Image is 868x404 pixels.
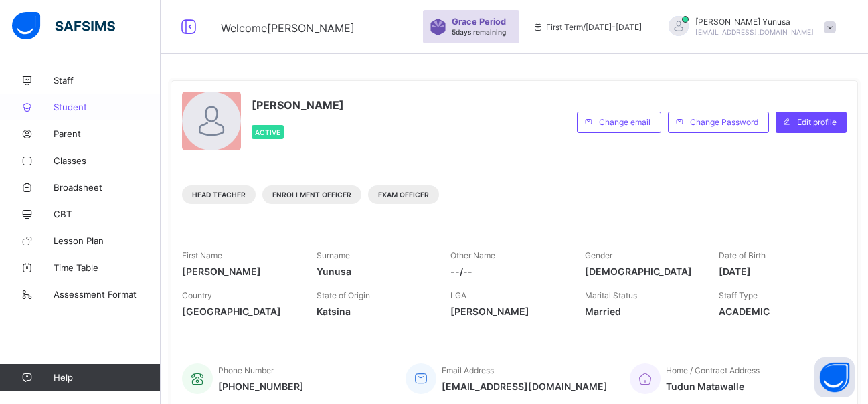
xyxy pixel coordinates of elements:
[12,12,115,40] img: safsims
[585,266,699,277] span: [DEMOGRAPHIC_DATA]
[430,19,446,35] img: sticker-purple.71386a28dfed39d6af7621340158ba97.svg
[450,306,565,317] span: [PERSON_NAME]
[182,266,296,277] span: [PERSON_NAME]
[317,250,350,260] span: Surname
[450,290,466,300] span: LGA
[54,155,161,166] span: Classes
[666,365,760,375] span: Home / Contract Address
[666,381,760,392] span: Tudun Matawalle
[533,22,642,32] span: session/term information
[182,250,222,260] span: First Name
[192,191,246,199] span: Head Teacher
[272,191,351,199] span: Enrollment Officer
[655,16,843,38] div: Abdurrahman Yunusa
[585,306,699,317] span: Married
[719,250,766,260] span: Date of Birth
[317,290,370,300] span: State of Origin
[599,117,650,127] span: Change email
[252,98,344,112] span: [PERSON_NAME]
[452,28,506,36] span: 5 days remaining
[317,266,431,277] span: Yunusa
[54,75,161,86] span: Staff
[255,128,280,136] span: Active
[719,306,833,317] span: ACADEMIC
[450,250,495,260] span: Other Name
[719,266,833,277] span: [DATE]
[218,381,304,392] span: [PHONE_NUMBER]
[182,290,212,300] span: Country
[695,28,814,36] span: [EMAIL_ADDRESS][DOMAIN_NAME]
[690,117,758,127] span: Change Password
[814,357,855,397] button: Open asap
[54,102,161,112] span: Student
[797,117,837,127] span: Edit profile
[54,128,161,139] span: Parent
[442,381,608,392] span: [EMAIL_ADDRESS][DOMAIN_NAME]
[221,21,355,35] span: Welcome [PERSON_NAME]
[719,290,758,300] span: Staff Type
[585,250,612,260] span: Gender
[54,289,161,300] span: Assessment Format
[54,372,160,383] span: Help
[442,365,494,375] span: Email Address
[182,306,296,317] span: [GEOGRAPHIC_DATA]
[585,290,637,300] span: Marital Status
[695,17,814,27] span: [PERSON_NAME] Yunusa
[54,182,161,193] span: Broadsheet
[378,191,429,199] span: Exam Officer
[452,17,506,27] span: Grace Period
[317,306,431,317] span: Katsina
[450,266,565,277] span: --/--
[54,209,161,219] span: CBT
[54,235,161,246] span: Lesson Plan
[54,262,161,273] span: Time Table
[218,365,274,375] span: Phone Number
